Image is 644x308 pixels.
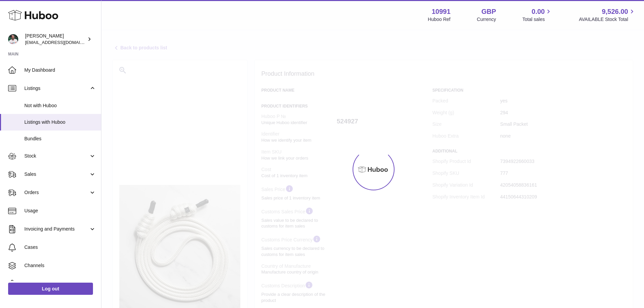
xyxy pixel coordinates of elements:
img: internalAdmin-10991@internal.huboo.com [8,34,18,44]
span: Listings with Huboo [24,119,96,125]
div: [PERSON_NAME] [25,33,86,46]
span: 9,526.00 [602,7,628,16]
a: 9,526.00 AVAILABLE Stock Total [579,7,636,23]
span: Stock [24,153,89,159]
a: Log out [8,283,93,295]
span: Listings [24,85,89,92]
span: Invoicing and Payments [24,226,89,232]
strong: GBP [481,7,496,16]
strong: 10991 [432,7,451,16]
div: Currency [477,16,496,23]
span: AVAILABLE Stock Total [579,16,636,23]
span: Bundles [24,136,96,142]
span: My Dashboard [24,67,96,73]
span: Settings [24,281,96,287]
span: Sales [24,171,89,177]
span: Not with Huboo [24,102,96,109]
span: Cases [24,244,96,251]
span: [EMAIL_ADDRESS][DOMAIN_NAME] [25,40,99,45]
a: 0.00 Total sales [522,7,552,23]
span: Channels [24,262,96,269]
div: Huboo Ref [428,16,451,23]
span: Usage [24,208,96,214]
span: Total sales [522,16,552,23]
span: Orders [24,189,89,196]
span: 0.00 [532,7,545,16]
